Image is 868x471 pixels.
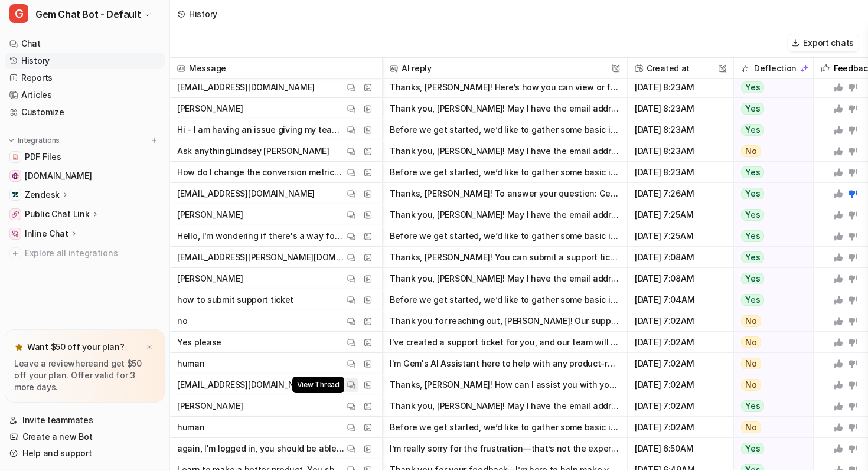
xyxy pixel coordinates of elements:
button: Yes [734,395,807,417]
a: PDF FilesPDF Files [5,149,165,165]
button: Thank you for reaching out, [PERSON_NAME]! Our support team will be in touch soon. If you have an... [390,310,620,332]
img: status.gem.com [12,172,19,179]
span: Yes [741,81,764,93]
span: No [741,145,761,157]
p: Integrations [18,136,60,145]
img: menu_add.svg [150,136,158,145]
button: No [734,332,807,353]
button: Before we get started, we’d like to gather some basic information to help us identify your accoun... [390,289,620,310]
p: no [177,310,187,332]
img: Public Chat Link [12,211,19,218]
p: [EMAIL_ADDRESS][DOMAIN_NAME] [177,77,315,98]
span: Yes [741,209,764,221]
button: I'm Gem's AI Assistant here to help with any product-related questions or support you need. If yo... [390,353,620,374]
span: [DATE] 7:08AM [632,247,729,268]
button: Yes [734,77,807,98]
span: PDF Files [25,151,61,163]
a: here [75,358,93,368]
a: status.gem.com[DOMAIN_NAME] [5,168,165,184]
span: [DATE] 7:25AM [632,225,729,247]
a: Create a new Bot [5,429,165,445]
button: Export chats [788,34,859,51]
span: Yes [741,188,764,199]
span: [DATE] 7:02AM [632,395,729,417]
div: History [189,8,217,20]
span: [DATE] 8:23AM [632,77,729,98]
button: Thanks, [PERSON_NAME]! To answer your question: Gem’s reporting tools allow you to filter and ana... [390,183,620,204]
span: No [741,358,761,369]
span: [DATE] 7:02AM [632,353,729,374]
p: [PERSON_NAME] [177,395,243,417]
button: Yes [734,247,807,268]
p: Yes please [177,332,221,353]
p: Ask anythingLindsey [PERSON_NAME] [177,140,329,162]
button: Yes [734,438,807,459]
p: [EMAIL_ADDRESS][DOMAIN_NAME] [177,183,315,204]
button: View Thread [344,378,358,392]
button: No [734,310,807,332]
span: Yes [741,103,764,115]
p: [PERSON_NAME] [177,204,243,225]
img: Zendesk [12,191,19,198]
span: Gem Chat Bot - Default [35,6,141,22]
img: x [146,344,153,351]
span: [DATE] 8:23AM [632,119,729,140]
button: I've created a support ticket for you, and our team will follow up with you shortly by email. Is ... [390,332,620,353]
button: Yes [734,268,807,289]
a: Reports [5,70,165,86]
button: Thank you, [PERSON_NAME]! May I have the email address associated with your Gem account? [390,204,620,225]
span: Yes [741,294,764,306]
button: No [734,353,807,374]
p: Want $50 off your plan? [27,341,125,353]
span: Yes [741,443,764,454]
img: expand menu [7,136,15,145]
span: No [741,379,761,391]
button: Before we get started, we’d like to gather some basic information to help us identify your accoun... [390,225,620,247]
button: No [734,417,807,438]
span: [DATE] 8:23AM [632,98,729,119]
span: Yes [741,273,764,284]
button: Yes [734,225,807,247]
p: Public Chat Link [25,208,90,220]
p: [PERSON_NAME] [177,98,243,119]
button: Yes [734,98,807,119]
p: Hello, I'm wondering if there's a way for me to pull a report for open roles during a specific ti... [177,225,344,247]
span: [DATE] 7:04AM [632,289,729,310]
span: [DATE] 7:02AM [632,374,729,395]
span: [DATE] 8:23AM [632,162,729,183]
span: Yes [741,230,764,242]
img: PDF Files [12,153,19,161]
button: No [734,374,807,395]
span: No [741,315,761,327]
img: star [14,342,24,352]
p: Zendesk [25,189,60,201]
span: Explore all integrations [25,244,160,263]
button: Thanks, [PERSON_NAME]! You can submit a support ticket by reaching out to our customer support te... [390,247,620,268]
p: [EMAIL_ADDRESS][PERSON_NAME][DOMAIN_NAME] [177,247,344,268]
p: [EMAIL_ADDRESS][DOMAIN_NAME] [177,374,315,395]
span: AI reply [387,58,622,79]
span: Message [175,58,377,79]
a: Articles [5,87,165,103]
span: G [9,4,28,23]
button: Thank you, [PERSON_NAME]! May I have the email address associated with your Gem account? [390,98,620,119]
span: [DATE] 7:02AM [632,417,729,438]
p: again, I'm logged in, you should be able to read that. Seriously Gem, this is plain incompetent [177,438,344,459]
button: Yes [734,289,807,310]
button: Thank you, [PERSON_NAME]! May I have the email address associated with your Gem account? Once I h... [390,268,620,289]
button: Yes [734,183,807,204]
button: Thanks, [PERSON_NAME]! How can I assist you with your Gem account [DATE]? [390,374,620,395]
span: [DATE] 7:26AM [632,183,729,204]
p: Leave a review and get $50 off your plan. Offer valid for 3 more days. [14,358,155,393]
a: Chat [5,35,165,52]
span: [DATE] 7:25AM [632,204,729,225]
span: Created at [632,58,729,79]
span: No [741,336,761,348]
p: how to submit support ticket [177,289,293,310]
button: Thank you, [PERSON_NAME]! May I have the email address associated with your Gem account? This wil... [390,140,620,162]
a: Explore all integrations [5,245,165,261]
span: [DATE] 7:08AM [632,268,729,289]
span: [DATE] 8:23AM [632,140,729,162]
button: Yes [734,119,807,140]
button: Yes [734,204,807,225]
